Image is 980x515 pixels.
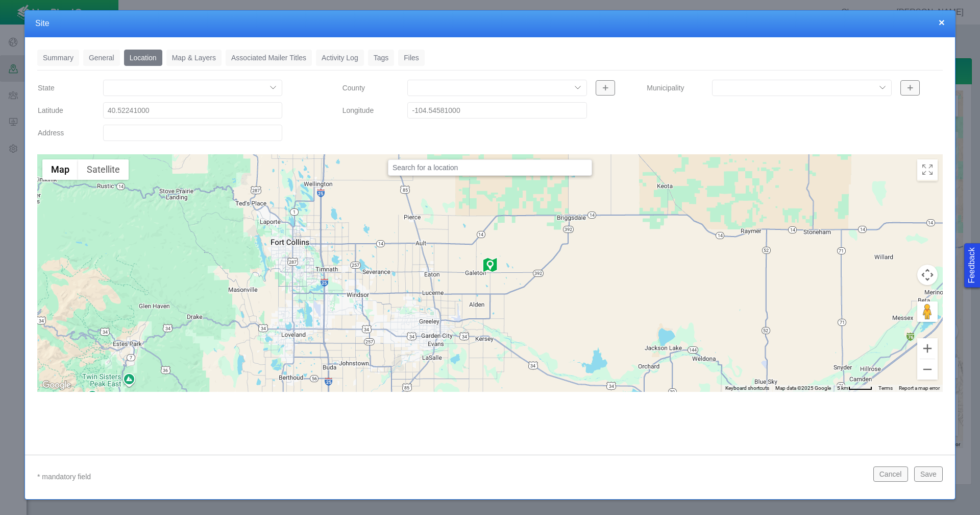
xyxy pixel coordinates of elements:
[639,79,704,97] label: Municipality
[42,159,78,180] button: Show street map
[939,17,945,28] button: close
[334,79,400,97] label: County
[873,466,908,482] button: Cancel
[914,466,943,482] button: Save
[35,18,945,29] h4: Site
[837,385,848,391] span: 5 km
[917,159,938,180] button: Toggle Fullscreen in browser window
[166,50,222,66] a: Map & Layers
[775,385,831,391] span: Map data ©2025 Google
[40,379,73,392] a: Open this area in Google Maps (opens a new window)
[37,50,79,66] a: Summary
[834,385,875,392] button: Map Scale: 5 km per 43 pixels
[40,379,73,392] img: Google
[334,101,400,120] label: Longitude
[725,385,769,392] button: Keyboard shortcuts
[878,385,893,391] a: Terms
[124,50,162,66] a: Location
[398,50,425,66] a: Files
[917,265,938,285] button: Map camera controls
[30,79,95,97] label: State
[30,101,95,120] label: Latitude
[368,50,395,66] a: Tags
[917,301,938,322] button: Drag Pegman onto the map to open Street View
[899,385,940,391] a: Report a map error
[226,50,312,66] a: Associated Mailer Titles
[83,50,120,66] a: General
[30,124,95,142] label: Address
[78,159,129,180] button: Show satellite imagery
[37,471,865,483] p: * mandatory field
[482,256,498,273] div: Move Marker to change Position
[316,50,364,66] a: Activity Log
[917,338,938,359] button: Zoom in
[388,159,592,176] input: Search for a location
[917,359,938,380] button: Zoom out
